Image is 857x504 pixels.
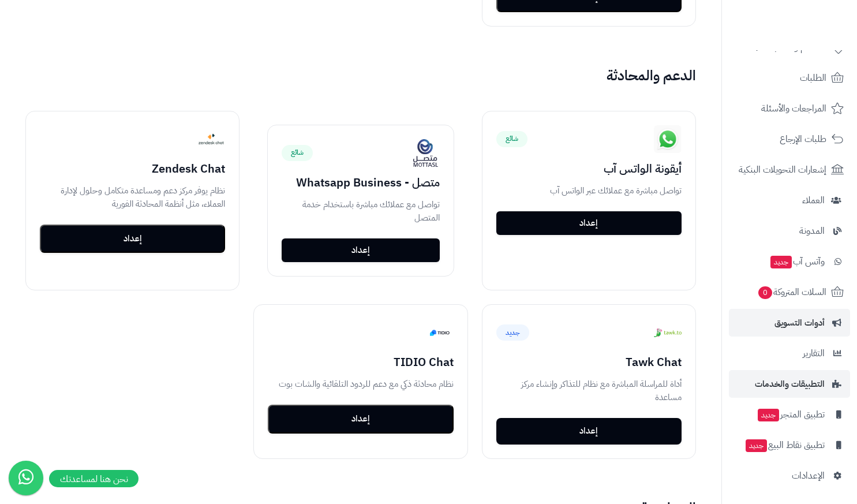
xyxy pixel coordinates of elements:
a: وآتس آبجديد [729,248,850,275]
span: الإعدادات [792,468,825,484]
h3: Zendesk Chat [40,162,225,175]
span: السلات المتروكة [757,284,826,300]
span: تطبيق نقاط البيع [744,437,825,453]
span: شائع [496,131,527,147]
span: جديد [496,324,529,341]
span: التقارير [803,345,825,361]
span: طلبات الإرجاع [780,131,826,147]
span: التطبيقات والخدمات [755,376,825,392]
img: WhatsApp [654,125,682,153]
p: نظام يوفر مركز دعم ومساعدة متكامل وحلول لإدارة العملاء، مثل أنظمة المحادثة الفورية [40,184,225,211]
p: تواصل مباشرة مع عملائك عبر الواتس آب [496,184,682,197]
img: Zendesk Chat [197,125,225,153]
a: إعداد [496,211,682,236]
span: الطلبات [800,70,826,86]
a: إعداد [282,238,439,263]
p: تواصل مع عملائك مباشرة باستخدام خدمة المتصل [282,198,439,225]
img: Motassal [412,139,440,167]
a: إشعارات التحويلات البنكية [729,156,850,184]
span: جديد [758,409,779,421]
a: تطبيق نقاط البيعجديد [729,431,850,459]
a: تطبيق المتجرجديد [729,401,850,428]
span: وآتس آب [769,253,825,270]
span: المراجعات والأسئلة [761,100,826,117]
span: تطبيق المتجر [757,406,825,423]
a: المراجعات والأسئلة [729,95,850,122]
span: أدوات التسويق [774,315,825,331]
a: المدونة [729,217,850,245]
p: نظام محادثة ذكي مع دعم للردود التلقائية والشات بوت [268,378,453,391]
a: طلبات الإرجاع [729,125,850,153]
span: المدونة [799,223,825,239]
p: أداة للمراسلة المباشرة مع نظام للتذاكر وإنشاء مركز مساعدة [496,378,682,404]
button: إعداد [496,418,682,445]
img: Tawk.to [654,319,682,346]
span: إشعارات التحويلات البنكية [739,162,826,178]
a: الإعدادات [729,462,850,490]
span: العملاء [802,192,825,208]
a: أدوات التسويق [729,309,850,337]
a: التقارير [729,339,850,367]
a: السلات المتروكة0 [729,278,850,306]
h3: متصل - Whatsapp Business [282,176,439,189]
img: logo-2.png [779,31,846,55]
span: جديد [746,439,767,452]
h2: الدعم والمحادثة [12,68,710,83]
h3: Tawk Chat [496,356,682,368]
span: شائع [282,145,313,161]
h3: TIDIO Chat [268,356,453,368]
button: إعداد [40,225,225,253]
a: العملاء [729,186,850,214]
a: الطلبات [729,64,850,92]
img: TIDIO Chat [426,319,454,346]
a: التطبيقات والخدمات [729,370,850,398]
h3: أيقونة الواتس آب [496,162,682,175]
span: 0 [758,286,772,299]
button: إعداد [268,405,453,434]
span: جديد [770,256,792,268]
